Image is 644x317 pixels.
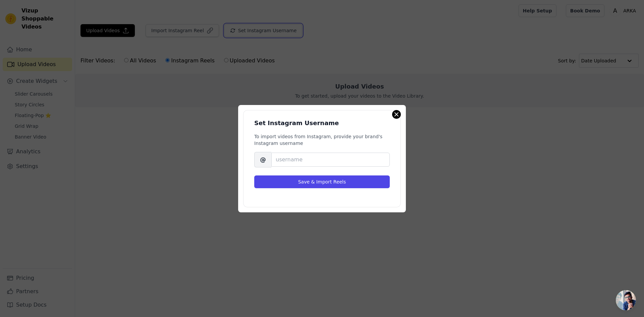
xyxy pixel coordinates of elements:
[254,152,271,167] span: @
[254,133,390,147] p: To import videos from Instagram, provide your brand's Instagram username
[616,290,636,310] a: Open chat
[271,153,390,167] input: username
[254,118,390,128] h3: Set Instagram Username
[254,175,390,188] button: Save & Import Reels
[392,110,400,118] button: Close modal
